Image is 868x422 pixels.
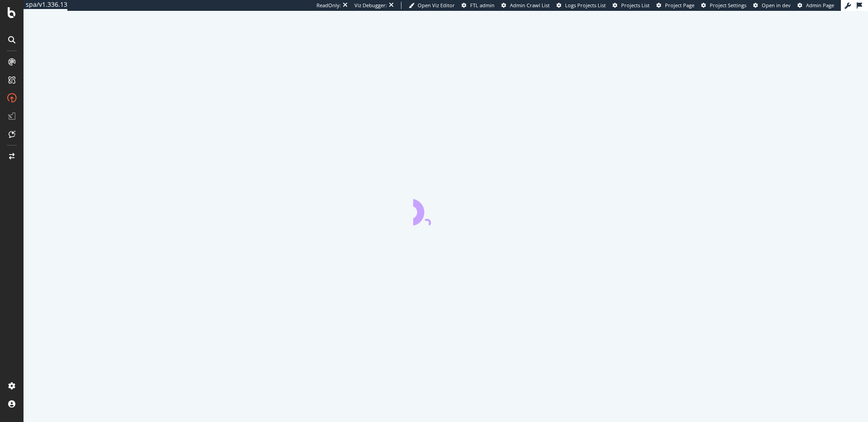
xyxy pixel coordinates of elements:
[656,2,694,9] a: Project Page
[418,2,455,9] span: Open Viz Editor
[501,2,550,9] a: Admin Crawl List
[470,2,495,9] span: FTL admin
[565,2,606,9] span: Logs Projects List
[316,2,341,9] div: ReadOnly:
[701,2,746,9] a: Project Settings
[413,193,478,225] div: animation
[557,2,606,9] a: Logs Projects List
[797,2,834,9] a: Admin Page
[510,2,550,9] span: Admin Crawl List
[621,2,650,9] span: Projects List
[753,2,791,9] a: Open in dev
[354,2,387,9] div: Viz Debugger:
[710,2,746,9] span: Project Settings
[806,2,834,9] span: Admin Page
[762,2,791,9] span: Open in dev
[409,2,455,9] a: Open Viz Editor
[613,2,650,9] a: Projects List
[665,2,694,9] span: Project Page
[462,2,495,9] a: FTL admin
